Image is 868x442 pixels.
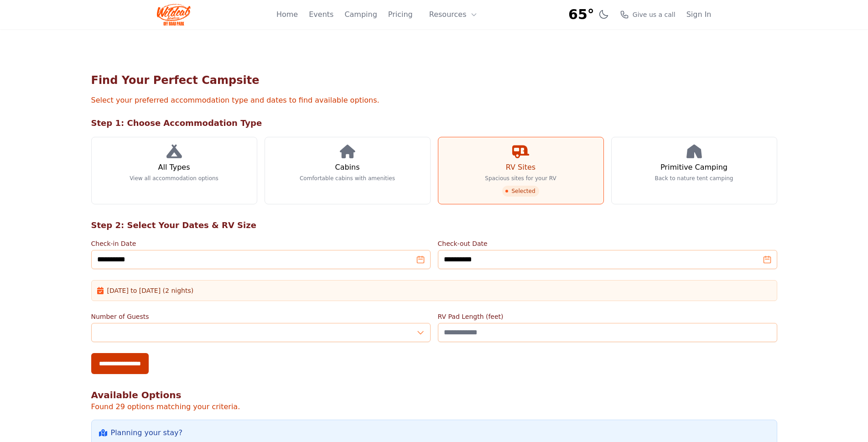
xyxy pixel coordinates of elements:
[91,239,431,248] label: Check-in Date
[91,117,777,130] h2: Step 1: Choose Accommodation Type
[388,9,413,20] a: Pricing
[276,9,298,20] a: Home
[686,9,712,20] a: Sign In
[91,219,777,232] h2: Step 2: Select Your Dates & RV Size
[633,10,676,19] span: Give us a call
[506,162,535,173] h3: RV Sites
[111,427,182,438] span: Planning your stay?
[502,186,539,197] span: Selected
[309,9,333,20] a: Events
[91,95,777,106] p: Select your preferred accommodation type and dates to find available options.
[620,10,676,19] a: Give us a call
[568,6,594,23] span: 65°
[158,162,190,173] h3: All Types
[300,175,395,182] p: Comfortable cabins with amenities
[130,175,218,182] p: View all accommodation options
[438,137,604,204] a: RV Sites Spacious sites for your RV Selected
[107,286,194,295] span: [DATE] to [DATE] (2 nights)
[91,389,777,401] h2: Available Options
[91,137,257,204] a: All Types View all accommodation options
[335,162,359,173] h3: Cabins
[611,137,777,204] a: Primitive Camping Back to nature tent camping
[344,9,377,20] a: Camping
[265,137,431,204] a: Cabins Comfortable cabins with amenities
[438,312,777,321] label: RV Pad Length (feet)
[438,239,777,248] label: Check-out Date
[91,73,777,88] h1: Find Your Perfect Campsite
[655,175,733,182] p: Back to nature tent camping
[660,162,728,173] h3: Primitive Camping
[485,175,556,182] p: Spacious sites for your RV
[91,401,777,412] p: Found 29 options matching your criteria.
[91,312,431,321] label: Number of Guests
[157,4,191,26] img: Wildcat Logo
[424,5,483,24] button: Resources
